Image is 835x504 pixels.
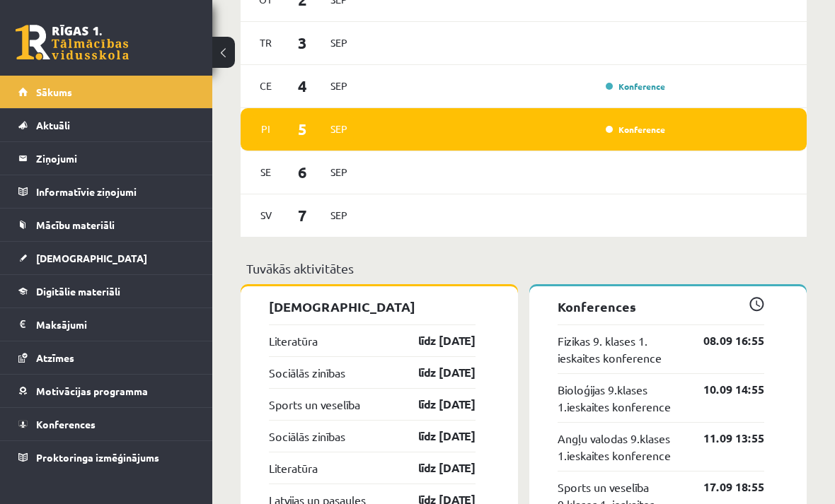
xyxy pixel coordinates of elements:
[18,175,195,208] a: Informatīvie ziņojumi
[36,86,72,98] span: Sākums
[36,418,96,430] span: Konferences
[324,161,354,183] span: Sep
[558,332,682,366] a: Fizikas 9. klases 1. ieskaites konference
[251,75,281,97] span: Ce
[558,381,682,415] a: Bioloģijas 9.klases 1.ieskaites konference
[281,31,325,54] span: 3
[18,142,195,175] a: Ziņojumi
[36,285,120,298] span: Digitālie materiāli
[18,408,195,440] a: Konferences
[36,175,195,208] legend: Informatīvie ziņojumi
[16,25,129,60] a: Rīgas 1. Tālmācības vidusskola
[36,385,148,397] span: Motivācijas programma
[18,209,195,241] a: Mācību materiāli
[18,341,195,374] a: Atzīmes
[682,479,764,496] a: 17.09 18:55
[269,396,360,413] a: Sports un veselība
[682,381,764,398] a: 10.09 14:55
[251,118,281,140] span: Pi
[393,428,476,445] a: līdz [DATE]
[281,117,325,141] span: 5
[393,459,476,476] a: līdz [DATE]
[251,32,281,54] span: Tr
[36,308,195,341] legend: Maksājumi
[36,119,70,131] span: Aktuāli
[324,75,354,97] span: Sep
[269,428,345,445] a: Sociālās zinības
[36,252,147,264] span: [DEMOGRAPHIC_DATA]
[18,242,195,274] a: [DEMOGRAPHIC_DATA]
[558,297,764,316] p: Konferences
[281,160,325,184] span: 6
[281,74,325,98] span: 4
[269,332,318,349] a: Literatūra
[281,204,325,227] span: 7
[269,297,476,316] p: [DEMOGRAPHIC_DATA]
[18,109,195,141] a: Aktuāli
[18,76,195,108] a: Sākums
[18,441,195,474] a: Proktoringa izmēģinājums
[324,32,354,54] span: Sep
[36,451,159,464] span: Proktoringa izmēģinājums
[36,142,195,175] legend: Ziņojumi
[36,351,74,364] span: Atzīmes
[36,218,115,231] span: Mācību materiāli
[606,81,665,92] a: Konference
[18,275,195,307] a: Digitālie materiāli
[324,204,354,226] span: Sep
[269,459,318,476] a: Literatūra
[246,259,801,278] p: Tuvākās aktivitātes
[682,332,764,349] a: 08.09 16:55
[18,308,195,341] a: Maksājumi
[682,430,764,447] a: 11.09 13:55
[393,364,476,381] a: līdz [DATE]
[18,375,195,407] a: Motivācijas programma
[558,430,682,464] a: Angļu valodas 9.klases 1.ieskaites konference
[269,364,345,381] a: Sociālās zinības
[606,124,665,135] a: Konference
[251,161,281,183] span: Se
[393,332,476,349] a: līdz [DATE]
[324,118,354,140] span: Sep
[393,396,476,413] a: līdz [DATE]
[251,204,281,226] span: Sv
